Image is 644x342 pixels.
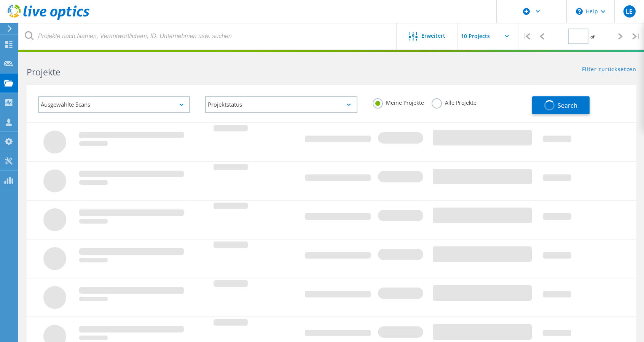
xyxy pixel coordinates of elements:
[628,23,644,50] div: |
[432,98,477,105] label: Alle Projekte
[532,96,590,114] button: Search
[590,34,595,40] span: of
[19,23,397,50] input: Projekte nach Namen, Verantwortlichem, ID, Unternehmen usw. suchen
[27,66,61,78] b: Projekte
[558,101,577,110] span: Search
[38,96,190,113] div: Ausgewählte Scans
[626,8,633,14] span: LE
[373,98,424,105] label: Meine Projekte
[421,33,445,38] span: Erweitert
[8,16,89,21] a: Live Optics Dashboard
[576,8,583,15] svg: \n
[518,23,534,50] div: |
[582,67,636,73] a: Filter zurücksetzen
[205,96,357,113] div: Projektstatus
